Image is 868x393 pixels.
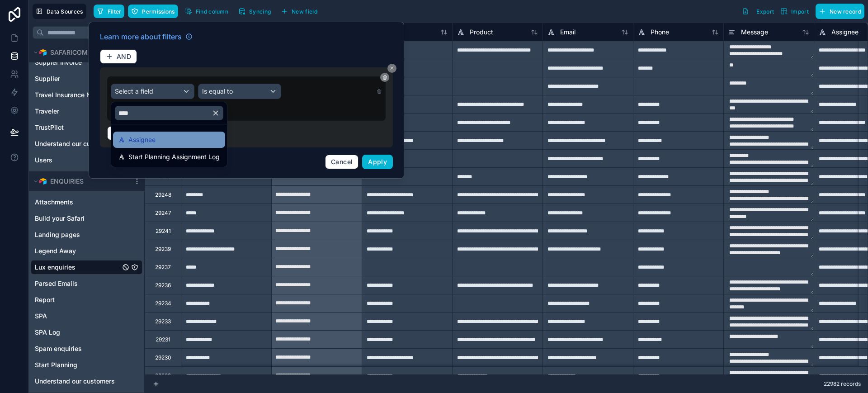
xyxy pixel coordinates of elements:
button: Syncing [235,5,274,18]
div: 29230 [155,354,171,361]
div: 29231 [156,336,170,343]
span: Data Sources [47,8,83,15]
div: 29233 [155,318,171,325]
span: Assignee [831,28,859,37]
button: Find column [182,5,231,18]
a: Syncing [235,5,278,18]
span: Assignee [128,134,156,145]
div: 29241 [156,227,171,235]
span: Start Planning Assignment Log [128,152,220,162]
span: 22982 records [824,380,861,388]
div: 29248 [155,191,171,199]
div: 29239 [155,246,171,253]
button: New field [278,5,321,18]
button: Data Sources [33,4,86,19]
button: Import [777,4,812,19]
a: Permissions [128,5,181,18]
div: 29247 [155,209,171,217]
div: 29229 [155,372,171,379]
span: Product [470,28,493,37]
span: Message [741,28,768,37]
div: 29234 [155,300,171,307]
span: Syncing [249,8,271,15]
span: Permissions [142,8,175,15]
span: Email [560,28,576,37]
button: Export [739,4,777,19]
span: New field [292,8,317,15]
span: New record [830,8,861,15]
span: Export [756,8,774,15]
span: Phone [651,28,669,37]
span: Find column [196,8,228,15]
a: New record [812,4,864,19]
span: Import [791,8,809,15]
button: Permissions [128,5,178,18]
button: New record [816,4,864,19]
div: 29237 [155,264,171,271]
button: Filter [94,5,125,18]
span: Filter [108,8,122,15]
div: 29236 [155,282,171,289]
